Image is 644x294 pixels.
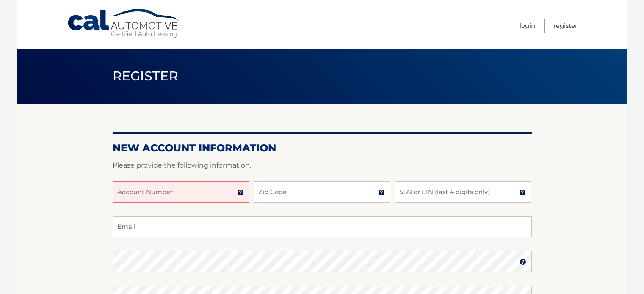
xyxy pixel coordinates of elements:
[237,189,244,196] img: tooltip.svg
[553,19,578,33] a: Register
[67,8,181,38] a: Cal Automotive
[520,258,526,265] img: tooltip.svg
[520,19,535,33] a: Login
[254,181,390,203] input: Zip Code
[113,142,532,154] h2: New Account Information
[113,181,249,203] input: Account Number
[519,189,526,196] img: tooltip.svg
[113,68,179,84] span: Register
[395,181,531,203] input: SSN or EIN (last 4 digits only)
[378,189,385,196] img: tooltip.svg
[113,216,532,237] input: Email
[113,159,532,171] p: Please provide the following information.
